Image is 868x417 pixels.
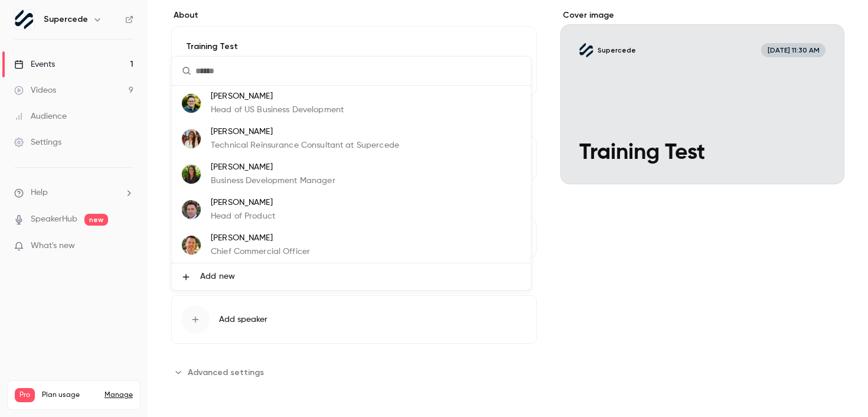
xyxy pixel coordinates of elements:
img: Deeva Chamdal [182,129,201,148]
p: Head of US Business Development [211,104,344,116]
img: Tom Spier [182,236,201,255]
img: Livvie Sandells [182,165,201,184]
p: [PERSON_NAME] [211,90,344,103]
img: Jaeton Cary [182,94,201,113]
p: [PERSON_NAME] [211,126,399,138]
p: [PERSON_NAME] [211,161,335,174]
p: [PERSON_NAME] [211,232,310,245]
span: Add new [200,271,235,283]
p: Head of Product [211,210,275,223]
p: Chief Commercial Officer [211,246,310,258]
img: George Smith [182,200,201,219]
p: [PERSON_NAME] [211,197,275,209]
p: Technical Reinsurance Consultant at Supercede [211,139,399,152]
p: Business Development Manager [211,175,335,187]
